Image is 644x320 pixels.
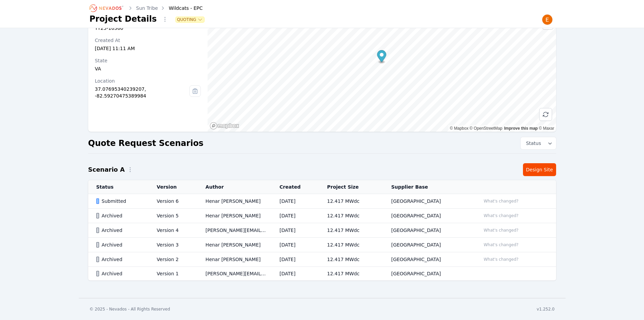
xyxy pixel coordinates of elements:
td: [DATE] [271,194,319,209]
div: Archived [96,212,145,219]
tr: ArchivedVersion 3Henar [PERSON_NAME][DATE]12.417 MWdc[GEOGRAPHIC_DATA]What's changed? [88,238,556,252]
td: Henar [PERSON_NAME] [197,238,271,252]
div: Submitted [96,198,145,205]
td: [DATE] [271,209,319,223]
tr: SubmittedVersion 6Henar [PERSON_NAME][DATE]12.417 MWdc[GEOGRAPHIC_DATA]What's changed? [88,194,556,209]
a: Sun Tribe [136,5,158,12]
h2: Quote Request Scenarios [88,138,204,149]
tr: ArchivedVersion 4[PERSON_NAME][EMAIL_ADDRESS][PERSON_NAME][DOMAIN_NAME][DATE]12.417 MWdc[GEOGRAPH... [88,223,556,238]
td: [DATE] [271,252,319,267]
td: [GEOGRAPHIC_DATA] [383,194,472,209]
div: Map marker [377,50,386,64]
th: Author [197,180,271,194]
div: State [95,57,201,64]
td: Version 6 [149,194,197,209]
div: Archived [96,256,145,263]
td: Version 5 [149,209,197,223]
td: Version 1 [149,267,197,281]
td: [GEOGRAPHIC_DATA] [383,267,472,281]
div: Archived [96,270,145,277]
a: Mapbox homepage [210,122,239,130]
th: Created [271,180,319,194]
td: Version 2 [149,252,197,267]
button: What's changed? [481,256,522,263]
td: Henar [PERSON_NAME] [197,252,271,267]
div: © 2025 - Nevados - All Rights Reserved [90,306,170,312]
td: [DATE] [271,223,319,238]
a: Mapbox [450,126,469,131]
td: [DATE] [271,238,319,252]
div: Created At [95,37,201,44]
div: TT25-10360 [95,25,201,31]
div: [DATE] 11:11 AM [95,45,201,52]
td: [PERSON_NAME][EMAIL_ADDRESS][PERSON_NAME][DOMAIN_NAME] [197,223,271,238]
th: Status [88,180,149,194]
nav: Breadcrumb [90,3,203,14]
h1: Project Details [90,14,157,24]
td: [GEOGRAPHIC_DATA] [383,223,472,238]
button: What's changed? [481,227,522,234]
div: VA [95,65,201,72]
button: What's changed? [481,197,522,205]
td: Version 3 [149,238,197,252]
td: 12.417 MWdc [319,209,383,223]
td: Henar [PERSON_NAME] [197,209,271,223]
td: 12.417 MWdc [319,223,383,238]
div: Archived [96,227,145,234]
button: Status [521,137,556,149]
div: Archived [96,241,145,248]
tr: ArchivedVersion 1[PERSON_NAME][EMAIL_ADDRESS][PERSON_NAME][DOMAIN_NAME][DATE]12.417 MWdc[GEOGRAPH... [88,267,556,281]
a: Improve this map [504,126,538,131]
tr: ArchivedVersion 5Henar [PERSON_NAME][DATE]12.417 MWdc[GEOGRAPHIC_DATA]What's changed? [88,209,556,223]
div: Wildcats - EPC [159,5,202,12]
th: Project Size [319,180,383,194]
button: What's changed? [481,241,522,249]
td: 12.417 MWdc [319,252,383,267]
button: Quoting [176,17,205,22]
td: [PERSON_NAME][EMAIL_ADDRESS][PERSON_NAME][DOMAIN_NAME] [197,267,271,281]
a: Design Site [523,163,556,176]
td: Version 4 [149,223,197,238]
a: OpenStreetMap [470,126,502,131]
th: Supplier Base [383,180,472,194]
td: Henar [PERSON_NAME] [197,194,271,209]
button: What's changed? [481,212,522,219]
td: [DATE] [271,267,319,281]
td: [GEOGRAPHIC_DATA] [383,209,472,223]
h2: Scenario A [88,165,125,174]
div: Location [95,78,190,84]
tr: ArchivedVersion 2Henar [PERSON_NAME][DATE]12.417 MWdc[GEOGRAPHIC_DATA]What's changed? [88,252,556,267]
span: Status [523,140,541,147]
td: 12.417 MWdc [319,194,383,209]
td: [GEOGRAPHIC_DATA] [383,238,472,252]
a: Maxar [539,126,554,131]
div: 37.07695340239207, -82.59270475389984 [95,86,190,99]
th: Version [149,180,197,194]
td: [GEOGRAPHIC_DATA] [383,252,472,267]
img: Emily Walker [542,14,553,25]
div: v1.252.0 [537,306,555,312]
td: 12.417 MWdc [319,238,383,252]
td: 12.417 MWdc [319,267,383,281]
